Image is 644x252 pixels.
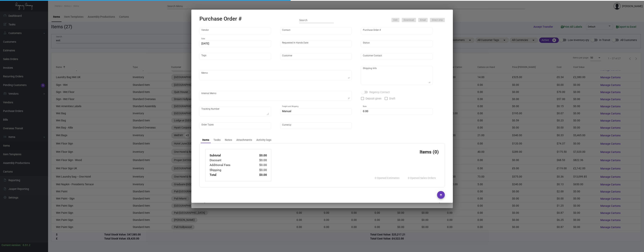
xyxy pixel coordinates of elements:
[256,138,271,142] div: Activity logs
[393,18,397,22] span: Edit
[225,138,232,142] div: Notes
[405,174,439,181] button: 0 Opened Sales Orders
[392,18,399,22] button: Edit
[209,173,251,177] td: Total
[213,138,221,142] div: Tasks
[209,158,251,163] td: Discount
[430,18,445,22] button: Direct ship
[251,153,267,158] td: $0.00
[402,18,416,22] button: Download
[420,18,426,22] span: Email
[366,96,382,101] span: Deposit given
[404,18,414,22] span: Download
[236,138,252,142] div: Attachments
[418,18,428,22] button: Email
[209,168,251,173] td: Shipping
[209,153,251,158] td: Subtotal
[389,96,395,101] span: Draft
[2,243,21,247] div: Current version:
[199,16,242,22] h2: Purchase Order #
[408,176,436,179] span: 0 Opened Sales Orders
[251,168,267,173] td: $0.00
[369,90,390,94] span: Regency Contact
[202,138,209,142] div: Items
[375,176,399,179] span: 0 Opened Estimates
[432,18,443,22] span: Direct ship
[251,173,267,177] td: $0.00
[372,174,402,181] button: 0 Opened Estimates
[209,163,251,168] td: Additional Fees
[420,149,439,155] h3: Items (0)
[251,158,267,163] td: $0.00
[282,110,291,113] span: Manual
[251,163,267,168] td: $0.00
[23,243,30,247] div: 0.51.2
